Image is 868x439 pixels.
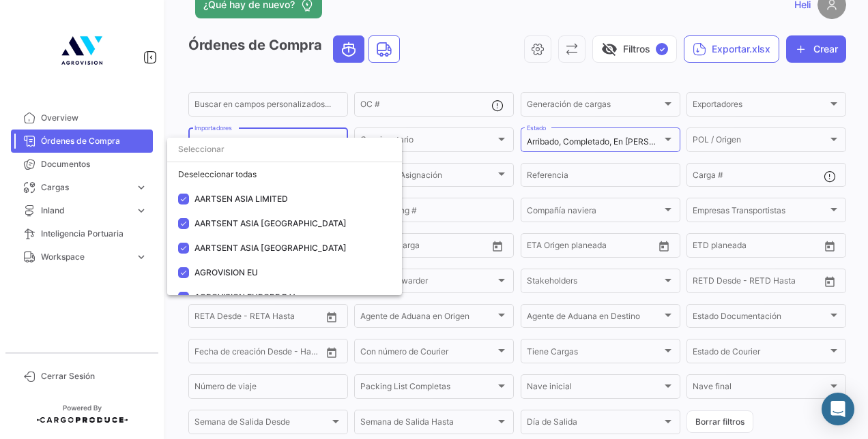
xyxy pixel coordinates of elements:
span: AARTSENT ASIA [GEOGRAPHIC_DATA] [194,218,347,228]
input: dropdown search [167,137,402,162]
span: AARTSENT ASIA [GEOGRAPHIC_DATA] [194,243,347,253]
div: Abrir Intercom Messenger [822,393,854,425]
span: AGROVISION EUROPE B.V. [194,292,296,302]
div: Deseleccionar todas [167,162,402,187]
span: AGROVISION EU [194,267,258,277]
span: AARTSEN ASIA LIMITED [194,194,288,204]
